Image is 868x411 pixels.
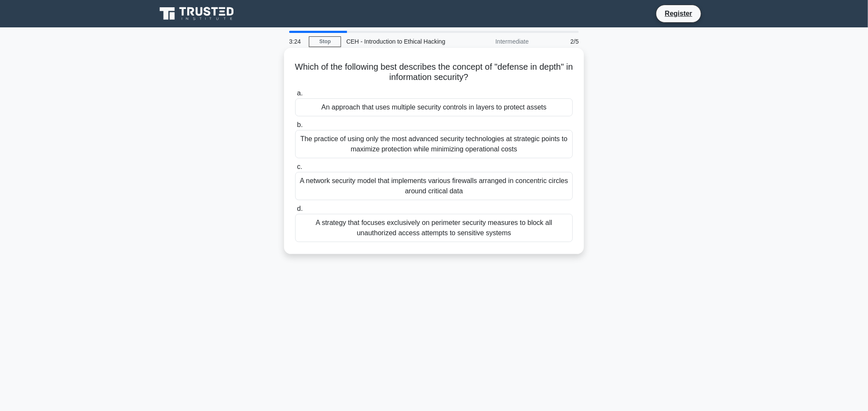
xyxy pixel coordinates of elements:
[341,33,459,50] div: CEH - Introduction to Ethical Hacking
[297,89,302,97] span: a.
[295,214,573,242] div: A strategy that focuses exclusively on perimeter security measures to block all unauthorized acce...
[297,163,302,170] span: c.
[660,8,697,19] a: Register
[295,172,573,200] div: A network security model that implements various firewalls arranged in concentric circles around ...
[297,121,302,128] span: b.
[284,33,309,50] div: 3:24
[295,130,573,158] div: The practice of using only the most advanced security technologies at strategic points to maximiz...
[294,62,574,83] h5: Which of the following best describes the concept of "defense in depth" in information security?
[297,205,302,212] span: d.
[459,33,534,50] div: Intermediate
[534,33,584,50] div: 2/5
[309,36,341,47] a: Stop
[295,98,573,116] div: An approach that uses multiple security controls in layers to protect assets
